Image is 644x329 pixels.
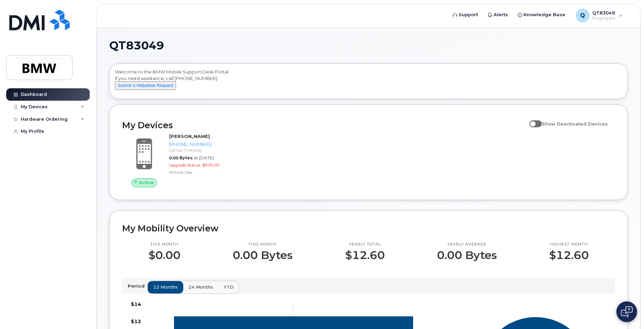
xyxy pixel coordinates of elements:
[169,155,193,160] span: 0.00 Bytes
[122,120,526,130] h2: My Devices
[437,249,497,261] p: 0.00 Bytes
[194,155,214,160] span: at [DATE]
[202,162,219,168] span: $500.00
[188,284,213,290] span: 24 months
[115,81,176,90] button: Submit a Helpdesk Request
[345,242,385,247] p: Yearly total
[549,242,589,247] p: Highest month
[169,141,236,148] div: [PHONE_NUMBER]
[109,40,164,51] span: QT83049
[148,242,180,247] p: This month
[169,162,201,168] span: Upgrade Status:
[233,249,293,261] p: 0.00 Bytes
[148,249,180,261] p: $0.00
[122,133,239,187] a: Active[PERSON_NAME][PHONE_NUMBER]Carrier: T-Mobile0.00 Bytesat [DATE]Upgrade Status:$500.00iPhone...
[437,242,497,247] p: Yearly average
[169,169,236,175] div: iPhone 16e
[529,117,535,123] input: Show Deactivated Devices
[169,133,210,139] strong: [PERSON_NAME]
[233,242,293,247] p: This month
[621,306,633,317] img: Open chat
[224,284,234,290] span: YTD
[131,301,141,307] tspan: $14
[122,223,615,233] h2: My Mobility Overview
[549,249,589,261] p: $12.60
[345,249,385,261] p: $12.60
[131,318,141,325] tspan: $12
[115,69,622,96] div: Welcome to the BMW Mobile Support Desk Portal If you need assistance, call [PHONE_NUMBER].
[128,283,147,289] p: Period
[115,82,176,88] a: Submit a Helpdesk Request
[542,121,608,127] span: Show Deactivated Devices
[169,147,236,153] div: Carrier: T-Mobile
[139,179,154,186] span: Active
